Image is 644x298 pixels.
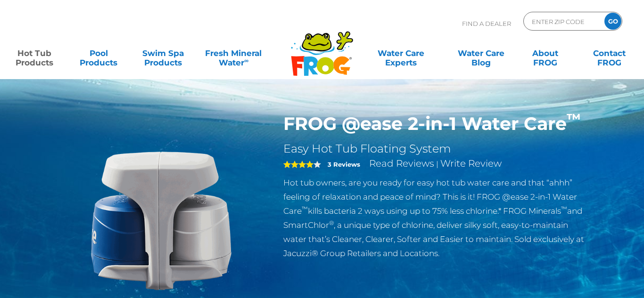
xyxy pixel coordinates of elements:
[286,19,358,76] img: Frog Products Logo
[283,142,591,156] h2: Easy Hot Tub Floating System
[520,44,570,63] a: AboutFROG
[302,205,308,212] sup: ™
[138,44,188,63] a: Swim SpaProducts
[561,205,567,212] sup: ™
[283,161,314,168] span: 4
[585,44,635,63] a: ContactFROG
[604,13,621,30] input: GO
[283,113,591,135] h1: FROG @ease 2-in-1 Water Care
[329,219,334,226] sup: ®
[462,12,511,35] p: Find A Dealer
[244,57,248,64] sup: ∞
[283,176,591,260] p: Hot tub owners, are you ready for easy hot tub water care and that “ahhh” feeling of relaxation a...
[440,158,502,169] a: Write Review
[369,158,434,169] a: Read Reviews
[202,44,265,63] a: Fresh MineralWater∞
[74,44,124,63] a: PoolProducts
[360,44,441,63] a: Water CareExperts
[9,44,59,63] a: Hot TubProducts
[567,110,581,127] sup: ™
[456,44,506,63] a: Water CareBlog
[328,161,360,168] strong: 3 Reviews
[436,160,438,169] span: |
